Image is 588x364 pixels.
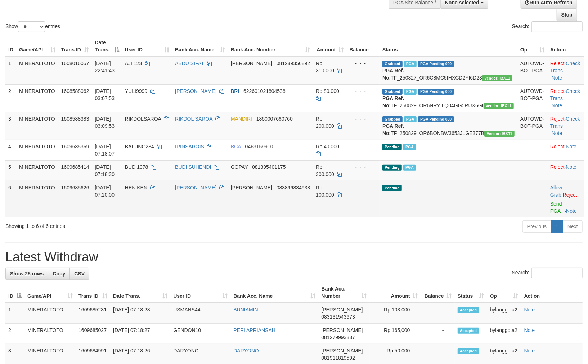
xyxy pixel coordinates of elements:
th: Date Trans.: activate to sort column descending [92,36,122,57]
th: Balance [346,36,380,57]
span: AJII123 [125,60,142,66]
td: AUTOWD-BOT-PGA [517,57,547,85]
td: 1609685231 [76,303,110,324]
span: Vendor URL: https://order6.1velocity.biz [484,131,515,137]
a: Reject [563,192,577,198]
a: [PERSON_NAME] [175,185,216,190]
a: Note [566,208,577,214]
th: Date Trans.: activate to sort column ascending [110,282,170,303]
td: 4 [5,140,16,160]
td: MINERALTOTO [24,303,76,324]
span: Marked by bylanggota2 [404,116,417,122]
span: Accepted [458,328,479,334]
td: Rp 103,000 [370,303,421,324]
td: TF_250829_OR6BONBW3653JLGE377B [380,112,517,140]
span: [PERSON_NAME] [231,60,272,66]
span: RIKDOLSAROA [125,116,161,122]
span: Copy 081289356892 to clipboard [277,60,310,66]
td: [DATE] 07:18:27 [110,324,170,344]
a: Reject [550,144,565,149]
h1: Latest Withdraw [5,250,583,264]
a: Send PGA [550,201,562,214]
td: MINERALTOTO [16,140,58,160]
input: Search: [531,268,583,278]
a: CSV [69,268,89,280]
span: Accepted [458,348,479,354]
th: Status: activate to sort column ascending [455,282,487,303]
th: Amount: activate to sort column ascending [313,36,346,57]
label: Show entries [5,21,60,32]
td: MINERALTOTO [24,324,76,344]
th: Op: activate to sort column ascending [487,282,521,303]
span: PGA Pending [418,116,454,122]
span: PGA Pending [418,61,454,67]
td: - [421,324,455,344]
div: - - - [349,115,377,122]
a: Reject [550,116,565,122]
td: GENDON10 [170,324,230,344]
span: Copy 083131543673 to clipboard [321,314,355,320]
a: Allow Grab [550,185,562,198]
span: 1608588383 [61,116,89,122]
span: Copy [53,271,65,277]
td: AUTOWD-BOT-PGA [517,112,547,140]
td: MINERALTOTO [16,57,58,85]
input: Search: [531,21,583,32]
a: Check Trans [550,88,580,101]
td: USMANS44 [170,303,230,324]
span: Rp 40.000 [316,144,339,149]
span: PGA Pending [418,89,454,95]
span: CSV [74,271,85,277]
span: 1609685626 [61,185,89,190]
th: Bank Acc. Number: activate to sort column ascending [228,36,313,57]
td: bylanggota2 [487,324,521,344]
a: Check Trans [550,60,580,73]
a: Note [524,348,535,354]
th: ID: activate to sort column descending [5,282,24,303]
th: Action [521,282,583,303]
span: [DATE] 07:20:00 [95,185,115,198]
a: PERI APRIANSAH [233,327,275,333]
span: [PERSON_NAME] [321,327,363,333]
span: Copy 0463159910 to clipboard [245,144,273,149]
td: 2 [5,84,16,112]
span: 1608016057 [61,60,89,66]
th: Balance: activate to sort column ascending [421,282,455,303]
span: Rp 80.000 [316,88,339,94]
span: Marked by bylanggota2 [404,89,417,95]
th: Bank Acc. Name: activate to sort column ascending [230,282,318,303]
span: Marked by bylanggota2 [403,165,416,171]
b: PGA Ref. No: [382,95,404,108]
td: · · [547,112,584,140]
span: Copy 081395401175 to clipboard [252,164,286,170]
a: Note [552,75,562,81]
div: Showing 1 to 6 of 6 entries [5,220,239,230]
td: bylanggota2 [487,303,521,324]
td: · · [547,84,584,112]
div: - - - [349,87,377,95]
td: MINERALTOTO [16,84,58,112]
a: Reject [550,88,565,94]
a: Note [552,103,562,108]
div: - - - [349,184,377,191]
a: [PERSON_NAME] [175,88,216,94]
th: Status [380,36,517,57]
a: Note [524,307,535,313]
span: MANDIRI [231,116,252,122]
a: Next [563,220,583,233]
span: BRI [231,88,239,94]
span: Accepted [458,307,479,313]
th: User ID: activate to sort column ascending [122,36,172,57]
th: User ID: activate to sort column ascending [170,282,230,303]
th: Game/API: activate to sort column ascending [16,36,58,57]
a: Stop [557,9,577,21]
span: Pending [382,165,402,171]
td: Rp 165,000 [370,324,421,344]
td: 1 [5,57,16,85]
a: BUNIAMIN [233,307,258,313]
td: AUTOWD-BOT-PGA [517,84,547,112]
th: Trans ID: activate to sort column ascending [76,282,110,303]
a: Previous [522,220,551,233]
td: 1609685027 [76,324,110,344]
a: IRINSAROIS [175,144,204,149]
